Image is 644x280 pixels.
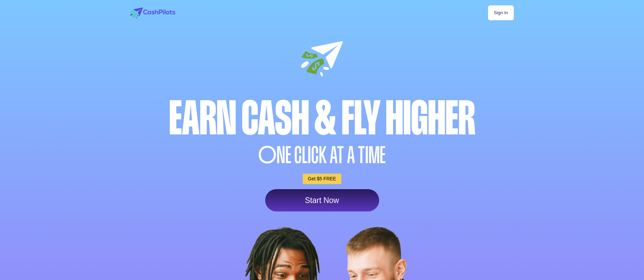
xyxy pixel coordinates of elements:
a: Start Now [265,189,379,211]
a: Get $5 FREE [303,174,341,184]
img: logo [130,7,175,18]
div: Earn Cash & Fly higher [129,95,515,142]
div: NE CLICK AT A TIME [129,144,515,167]
span: O [258,144,277,167]
a: Sign In [488,5,514,20]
